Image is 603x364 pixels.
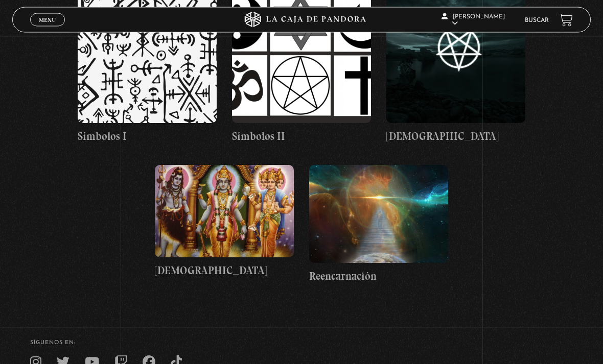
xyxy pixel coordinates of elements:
[30,341,573,346] h4: SÍguenos en:
[155,165,294,279] a: [DEMOGRAPHIC_DATA]
[559,13,573,27] a: View your shopping cart
[39,17,56,23] span: Menu
[309,165,448,285] a: Reencarnación
[232,129,371,145] h4: Símbolos II
[442,14,505,27] span: [PERSON_NAME]
[309,269,448,285] h4: Reencarnación
[155,263,294,279] h4: [DEMOGRAPHIC_DATA]
[36,26,60,33] span: Cerrar
[386,129,525,145] h4: [DEMOGRAPHIC_DATA]
[78,129,217,145] h4: Símbolos I
[525,17,549,23] a: Buscar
